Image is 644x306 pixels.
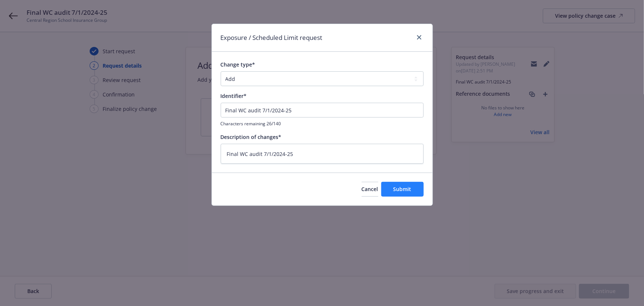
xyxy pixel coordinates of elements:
span: Description of changes* [221,133,282,140]
span: Submit [393,186,411,193]
a: close [415,33,424,42]
span: Characters remaining 26/140 [221,120,424,127]
button: Cancel [362,182,378,197]
button: Submit [381,182,424,197]
span: Cancel [362,186,378,193]
textarea: Final WC audit 7/1/2024-25 [221,144,424,164]
h1: Exposure / Scheduled Limit request [221,33,323,42]
span: Identifier* [221,92,247,99]
input: This will be shown in the policy change history list for your reference. [221,103,424,118]
span: Change type* [221,61,255,68]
